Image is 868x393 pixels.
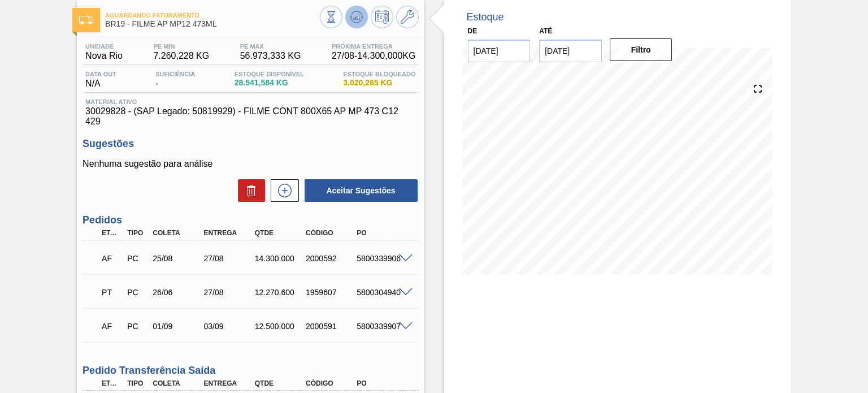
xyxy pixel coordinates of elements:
div: 26/06/2025 [150,288,206,297]
button: Filtro [610,38,672,61]
span: Aguardando Faturamento [105,12,319,19]
p: AF [102,254,121,263]
div: 03/09/2025 [201,322,257,331]
div: 12.500,000 [252,322,308,331]
div: N/A [83,71,119,89]
div: 1959607 [303,288,359,297]
img: Ícone [79,16,93,24]
p: PT [102,288,121,297]
span: Material ativo [85,98,415,105]
span: BR19 - FILME AP MP12 473ML [105,20,319,28]
div: 14.300,000 [252,254,308,263]
button: Atualizar Gráfico [345,6,368,28]
span: 30029828 - (SAP Legado: 50819929) - FILME CONT 800X65 AP MP 473 C12 429 [85,106,415,127]
div: Tipo [124,379,150,387]
p: AF [102,322,121,331]
input: dd/mm/yyyy [539,40,602,62]
div: 5800304940 [354,288,410,297]
div: Pedido de Compra [124,322,150,331]
div: Estoque [467,11,504,23]
div: Código [303,229,359,237]
span: 56.973,333 KG [240,51,301,61]
span: Próxima Entrega [332,43,416,50]
div: 2000591 [303,322,359,331]
span: PE MAX [240,43,301,50]
span: Data out [85,71,116,77]
div: - [153,71,198,89]
div: Aceitar Sugestões [299,178,419,203]
div: Etapa [99,379,124,387]
h3: Pedidos [83,214,418,226]
div: Entrega [201,229,257,237]
h3: Pedido Transferência Saída [83,365,418,377]
div: 2000592 [303,254,359,263]
div: Aguardando Faturamento [99,246,124,271]
div: Tipo [124,229,150,237]
div: Aguardando Faturamento [99,314,124,339]
div: 12.270,600 [252,288,308,297]
div: 5800339907 [354,322,410,331]
h3: Sugestões [83,138,418,150]
button: Visão Geral dos Estoques [320,6,342,28]
span: Unidade [85,43,123,50]
span: 28.541,584 KG [235,79,304,87]
span: PE MIN [153,43,209,50]
div: PO [354,229,410,237]
button: Aceitar Sugestões [305,179,418,202]
div: Pedido de Compra [124,254,150,263]
div: 27/08/2025 [201,288,257,297]
span: Estoque Bloqueado [343,71,415,77]
div: Etapa [99,229,124,237]
div: Excluir Sugestões [232,179,265,202]
button: Programar Estoque [371,6,393,28]
div: Pedido em Trânsito [99,280,124,305]
input: dd/mm/yyyy [468,40,531,62]
span: 27/08 - 14.300,000 KG [332,51,416,61]
button: Ir ao Master Data / Geral [396,6,419,28]
div: Código [303,379,359,387]
span: Nova Rio [85,51,123,61]
div: PO [354,379,410,387]
div: Coleta [150,379,206,387]
label: Até [539,27,552,35]
div: 01/09/2025 [150,322,206,331]
div: 5800339906 [354,254,410,263]
p: Nenhuma sugestão para análise [83,159,418,169]
div: Pedido de Compra [124,288,150,297]
span: 3.020,265 KG [343,79,415,87]
span: Estoque Disponível [235,71,304,77]
div: Nova sugestão [265,179,299,202]
span: Suficiência [155,71,195,77]
label: De [468,27,478,35]
div: Entrega [201,379,257,387]
div: Qtde [252,379,308,387]
div: 25/08/2025 [150,254,206,263]
span: 7.260,228 KG [153,51,209,61]
div: Qtde [252,229,308,237]
div: Coleta [150,229,206,237]
div: 27/08/2025 [201,254,257,263]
